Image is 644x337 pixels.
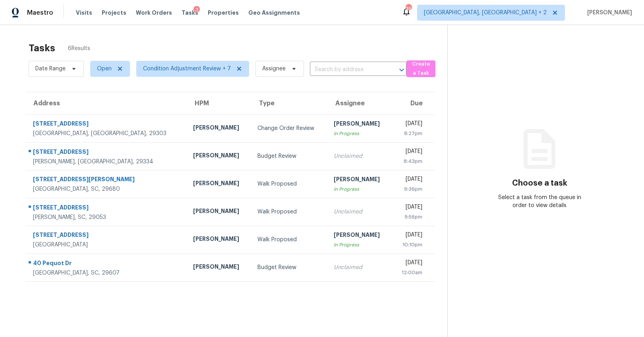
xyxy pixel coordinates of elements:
[102,9,126,17] span: Projects
[584,9,632,17] span: [PERSON_NAME]
[334,263,385,271] div: Unclaimed
[398,157,422,165] div: 8:43pm
[398,147,422,157] div: [DATE]
[334,175,385,185] div: [PERSON_NAME]
[398,130,422,138] div: 8:27pm
[494,194,586,209] div: Select a task from the queue in order to view details
[398,120,422,130] div: [DATE]
[193,235,245,245] div: [PERSON_NAME]
[398,213,422,221] div: 9:56pm
[398,241,422,249] div: 10:10pm
[327,92,392,114] th: Assignee
[33,185,180,193] div: [GEOGRAPHIC_DATA], SC, 29680
[512,179,567,187] h3: Choose a task
[33,175,180,185] div: [STREET_ADDRESS][PERSON_NAME]
[35,65,66,73] span: Date Range
[143,65,231,73] span: Condition Adjustment Review + 7
[25,92,187,114] th: Address
[406,5,411,13] div: 36
[193,6,200,14] div: 3
[310,64,384,76] input: Search by address
[257,263,321,271] div: Budget Review
[398,203,422,213] div: [DATE]
[193,207,245,217] div: [PERSON_NAME]
[257,236,321,244] div: Walk Proposed
[334,185,385,193] div: In Progress
[193,263,245,273] div: [PERSON_NAME]
[182,10,198,15] span: Tasks
[334,208,385,216] div: Unclaimed
[33,231,180,241] div: [STREET_ADDRESS]
[334,241,385,249] div: In Progress
[257,208,321,216] div: Walk Proposed
[193,151,245,161] div: [PERSON_NAME]
[33,241,180,249] div: [GEOGRAPHIC_DATA]
[262,65,286,73] span: Assignee
[33,130,180,138] div: [GEOGRAPHIC_DATA], [GEOGRAPHIC_DATA], 29303
[410,60,431,78] span: Create a Task
[97,65,112,73] span: Open
[257,152,321,160] div: Budget Review
[208,9,239,17] span: Properties
[392,92,435,114] th: Due
[334,231,385,241] div: [PERSON_NAME]
[29,44,55,52] h2: Tasks
[396,64,407,76] button: Open
[251,92,327,114] th: Type
[398,269,422,277] div: 12:00am
[33,213,180,221] div: [PERSON_NAME], SC, 29053
[257,180,321,188] div: Walk Proposed
[398,185,422,193] div: 9:36pm
[33,203,180,213] div: [STREET_ADDRESS]
[76,9,92,17] span: Visits
[248,9,300,17] span: Geo Assignments
[193,124,245,134] div: [PERSON_NAME]
[136,9,172,17] span: Work Orders
[398,231,422,241] div: [DATE]
[33,120,180,130] div: [STREET_ADDRESS]
[398,259,422,269] div: [DATE]
[406,60,435,77] button: Create a Task
[334,130,385,138] div: In Progress
[334,152,385,160] div: Unclaimed
[33,259,180,269] div: 40 Pequot Dr
[187,92,251,114] th: HPM
[33,269,180,277] div: [GEOGRAPHIC_DATA], SC, 29607
[424,9,547,17] span: [GEOGRAPHIC_DATA], [GEOGRAPHIC_DATA] + 2
[33,148,180,158] div: [STREET_ADDRESS]
[193,179,245,189] div: [PERSON_NAME]
[257,124,321,132] div: Change Order Review
[68,45,90,52] span: 6 Results
[27,9,53,17] span: Maestro
[334,120,385,130] div: [PERSON_NAME]
[398,175,422,185] div: [DATE]
[33,158,180,166] div: [PERSON_NAME], [GEOGRAPHIC_DATA], 29334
